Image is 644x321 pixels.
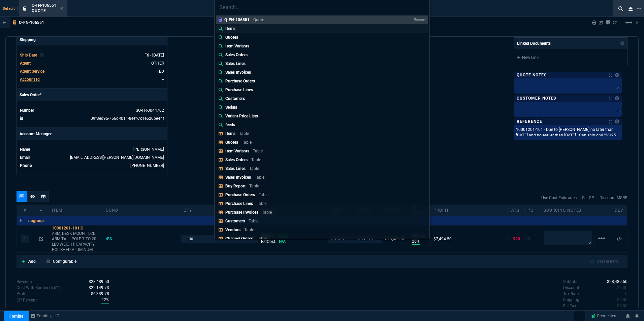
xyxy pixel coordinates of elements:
p: Channel Orders [225,236,253,241]
p: Sales Orders [225,157,248,162]
p: Table [242,140,252,145]
p: Quotes [225,140,238,145]
p: Variant Price Lists [225,113,258,119]
p: Sales Invoices [225,175,251,180]
p: Sales Invoices [225,69,251,75]
a: Create Item [588,311,620,321]
p: Purchase Invoices [225,210,258,215]
p: Table [255,175,264,180]
p: Purchase Orders [225,78,255,84]
p: Quotes [225,34,238,40]
p: Recent [413,17,425,23]
p: Customers [225,96,245,102]
p: Table [259,192,268,197]
p: Items [225,26,235,32]
p: Serials [225,104,237,110]
p: Items [225,131,235,136]
p: Sales Orders [225,52,248,58]
p: feeds [225,122,235,128]
p: Sales Lines [225,61,246,67]
p: Sales Lines [225,166,246,171]
p: Q-FN-106551 [224,17,250,22]
p: Purchase Lines [225,87,253,93]
p: Table [257,201,266,206]
p: Item Variants [225,149,249,153]
p: Table [262,210,272,215]
input: Search... [215,0,429,14]
p: Table [249,166,259,171]
p: Vendors [225,227,240,232]
p: Table [244,227,254,232]
p: Table [257,236,266,241]
a: msbcCompanyName [29,313,61,319]
p: Table [249,184,259,188]
p: Item Variants [225,43,249,49]
p: Customers [225,219,245,223]
p: Purchase Orders [225,192,255,197]
p: Table [239,131,249,136]
p: Table [249,219,258,223]
p: Table [251,157,261,162]
p: Table [253,149,263,153]
p: Quote [253,17,264,22]
p: Buy Report [225,184,246,188]
p: Purchase Lines [225,201,253,206]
